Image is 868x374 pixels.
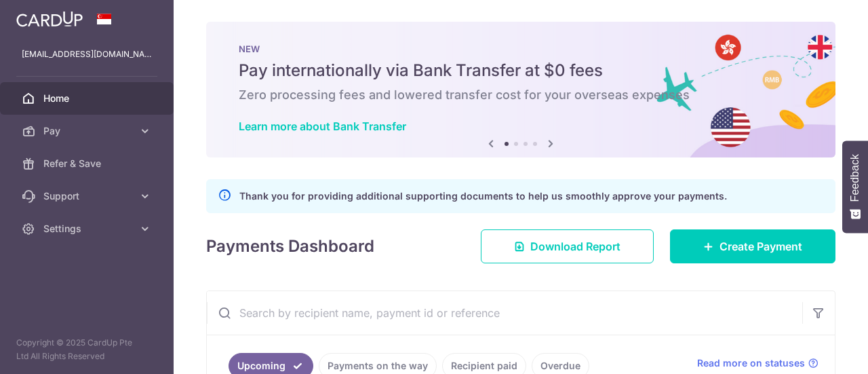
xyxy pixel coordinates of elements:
img: Bank transfer banner [206,22,835,157]
span: Support [43,189,133,203]
h5: Pay internationally via Bank Transfer at $0 fees [239,60,803,81]
a: Learn more about Bank Transfer [239,119,406,133]
input: Search by recipient name, payment id or reference [207,291,802,335]
p: [EMAIL_ADDRESS][DOMAIN_NAME] [22,48,152,61]
span: Download Report [530,238,620,255]
span: Read more on statuses [697,356,805,370]
a: Read more on statuses [697,356,818,370]
p: Thank you for providing additional supporting documents to help us smoothly approve your payments. [239,188,727,204]
iframe: 打开一个小组件，您可以在其中找到更多信息 [784,333,854,367]
a: Create Payment [670,229,835,263]
a: Download Report [481,229,654,263]
span: Refer & Save [43,157,133,170]
h4: Payments Dashboard [206,234,374,259]
span: Create Payment [719,238,802,255]
span: Feedback [849,154,861,202]
span: Pay [43,124,133,138]
button: Feedback - Show survey [842,141,868,233]
h6: Zero processing fees and lowered transfer cost for your overseas expenses [239,87,803,103]
span: Home [43,92,133,105]
p: NEW [239,43,803,54]
img: CardUp [16,11,83,27]
span: Settings [43,222,133,236]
